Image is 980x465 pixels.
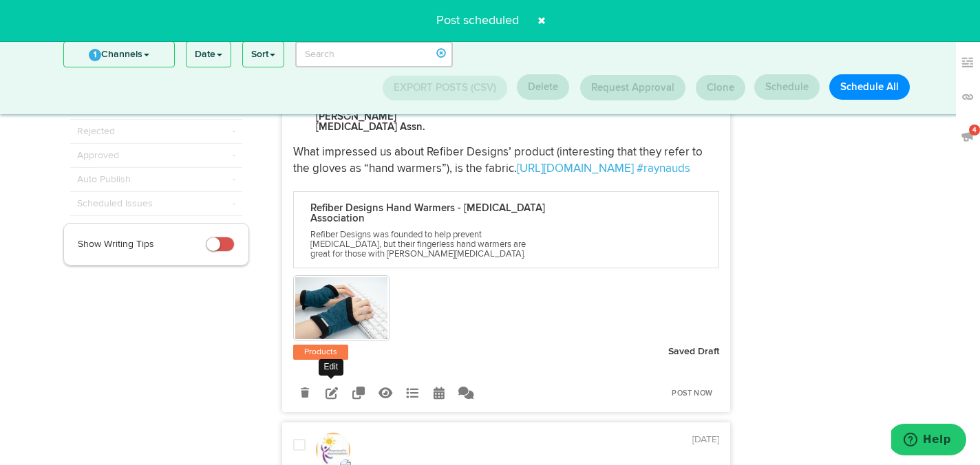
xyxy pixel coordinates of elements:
img: announcements_off.svg [961,129,974,143]
span: - [233,173,235,186]
span: Rejected [77,125,115,138]
span: Refiber Designs was founded to help prevent [MEDICAL_DATA], but their fingerless hand warmers are... [310,230,526,259]
img: vMMhdd9R56iH59EudhQh [295,277,388,339]
span: 4 [969,125,980,136]
button: Clone [696,75,745,100]
a: #raynauds [637,163,690,175]
span: - [233,125,235,138]
a: 1Channels [64,42,174,67]
span: Clone [707,83,734,93]
strong: [PERSON_NAME][MEDICAL_DATA] Assn. [316,111,425,132]
span: Scheduled Issues [77,197,153,210]
a: Products [301,345,340,359]
button: Schedule [754,74,820,100]
img: keywords_off.svg [961,56,974,69]
span: Post scheduled [428,14,527,27]
span: Auto Publish [77,173,131,186]
time: [DATE] [692,435,719,444]
span: Request Approval [591,83,674,93]
span: Show Writing Tips [78,239,154,249]
span: Approved [77,149,119,162]
div: Edit [319,359,344,375]
a: [URL][DOMAIN_NAME] [517,163,634,175]
button: Export Posts (CSV) [383,76,507,100]
strong: Saved Draft [668,347,719,356]
img: links_off.svg [961,90,974,104]
span: 1 [89,49,101,61]
button: Delete [517,74,569,100]
span: - [233,197,235,210]
button: Schedule All [829,74,910,100]
iframe: Opens a widget where you can find more information [891,424,966,458]
p: Refiber Designs Hand Warmers - [MEDICAL_DATA] Association [310,203,547,224]
button: Request Approval [580,75,685,100]
a: Sort [243,42,284,67]
a: Post Now [665,384,719,403]
a: Date [187,42,231,67]
span: What impressed us about Refiber Designs’ product (interesting that they refer to the gloves as “h... [293,147,705,175]
input: Search [295,41,453,67]
span: - [233,149,235,162]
